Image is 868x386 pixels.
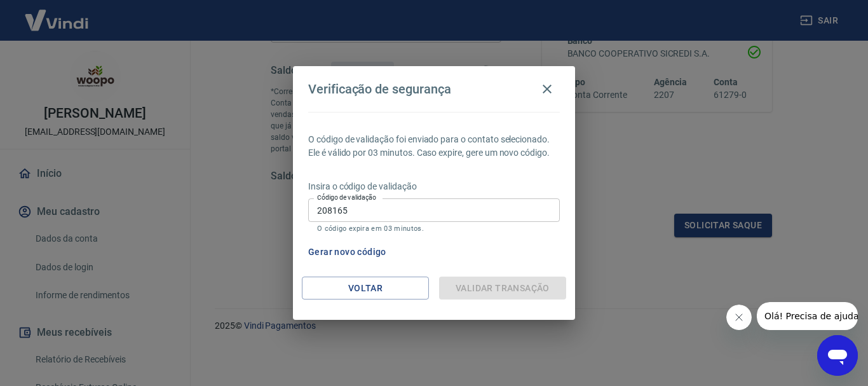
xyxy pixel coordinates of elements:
button: Gerar novo código [303,240,391,264]
label: Código de validação [317,193,376,202]
button: Voltar [302,277,429,300]
iframe: Botão para abrir a janela de mensagens [817,335,858,376]
iframe: Mensagem da empresa [757,302,858,330]
span: Olá! Precisa de ajuda? [8,9,107,19]
p: O código expira em 03 minutos. [317,224,551,233]
p: O código de validação foi enviado para o contato selecionado. Ele é válido por 03 minutos. Caso e... [308,133,560,160]
h4: Verificação de segurança [308,81,451,97]
p: Insira o código de validação [308,180,560,193]
iframe: Fechar mensagem [726,305,752,330]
